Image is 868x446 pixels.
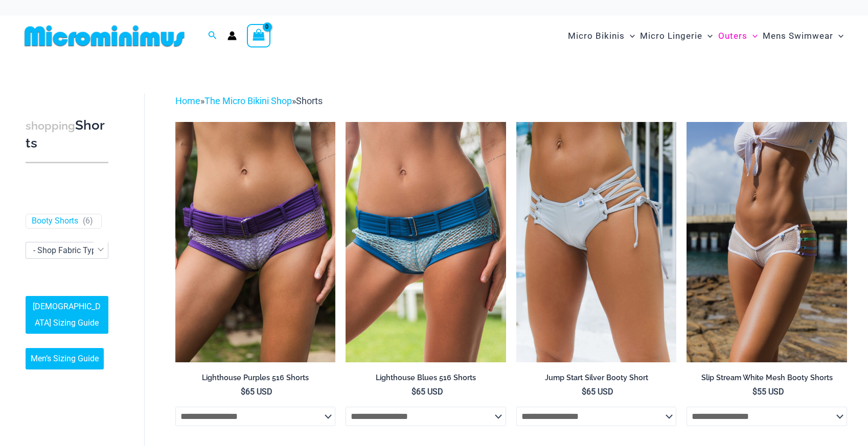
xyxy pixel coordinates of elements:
span: - Shop Fabric Type [26,242,108,259]
span: Outers [718,23,747,49]
a: Micro BikinisMenu ToggleMenu Toggle [565,20,637,52]
span: ( ) [83,216,93,227]
a: Slip Stream White Mesh Booty Shorts [687,373,847,386]
h2: Slip Stream White Mesh Booty Shorts [687,373,847,383]
span: $ [241,387,245,397]
h2: Jump Start Silver Booty Short [516,373,677,383]
a: Lighthouse Blues 516 Shorts [346,373,506,386]
a: View Shopping Cart, empty [247,24,270,47]
a: Jump Start Silver 5594 Shorts 01Jump Start Silver 5594 Shorts 02Jump Start Silver 5594 Shorts 02 [516,122,677,362]
span: Menu Toggle [747,23,758,49]
a: Home [175,95,200,106]
span: 6 [85,216,90,226]
a: Lighthouse Blues 516 Short 01Lighthouse Blues 516 Short 03Lighthouse Blues 516 Short 03 [346,122,506,362]
nav: Site Navigation [564,19,848,53]
a: Micro LingerieMenu ToggleMenu Toggle [637,20,715,52]
span: Shorts [296,95,323,106]
span: Micro Lingerie [640,23,702,49]
a: OutersMenu ToggleMenu Toggle [716,20,760,52]
span: $ [412,387,416,397]
a: [DEMOGRAPHIC_DATA] Sizing Guide [26,296,108,334]
img: Lighthouse Purples 516 Short 01 [175,122,336,362]
a: Booty Shorts [32,216,78,227]
a: The Micro Bikini Shop [204,95,292,106]
span: » » [175,95,323,106]
h2: Lighthouse Purples 516 Shorts [175,373,336,383]
bdi: 65 USD [412,387,443,397]
span: Menu Toggle [833,23,843,49]
a: Slip Stream White Multi 5024 Shorts 08Slip Stream White Multi 5024 Shorts 10Slip Stream White Mul... [687,122,847,362]
a: Mens SwimwearMenu ToggleMenu Toggle [760,20,846,52]
a: Lighthouse Purples 516 Shorts [175,373,336,386]
span: Menu Toggle [625,23,635,49]
img: Jump Start Silver 5594 Shorts 01 [516,122,677,362]
bdi: 65 USD [241,387,272,397]
span: Menu Toggle [702,23,713,49]
h3: Shorts [26,117,108,152]
span: Mens Swimwear [763,23,833,49]
img: MM SHOP LOGO FLAT [20,24,189,47]
img: Slip Stream White Multi 5024 Shorts 08 [687,122,847,362]
a: Men’s Sizing Guide [26,348,104,369]
bdi: 65 USD [582,387,613,397]
span: Micro Bikinis [568,23,625,49]
a: Jump Start Silver Booty Short [516,373,677,386]
a: Lighthouse Purples 516 Short 01Lighthouse Purples 3668 Crop Top 516 Short 01Lighthouse Purples 36... [175,122,336,362]
span: $ [752,387,757,397]
span: - Shop Fabric Type [33,245,100,255]
span: shopping [26,119,75,132]
span: - Shop Fabric Type [26,242,108,258]
h2: Lighthouse Blues 516 Shorts [346,373,506,383]
span: $ [582,387,586,397]
img: Lighthouse Blues 516 Short 01 [346,122,506,362]
bdi: 55 USD [752,387,784,397]
a: Search icon link [208,30,217,42]
a: Account icon link [227,31,237,40]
